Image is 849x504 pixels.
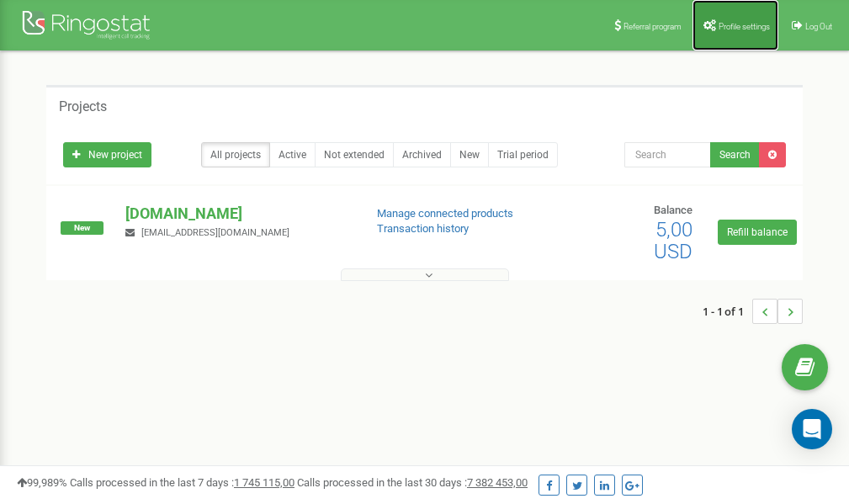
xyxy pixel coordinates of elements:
[269,142,316,167] a: Active
[719,22,770,31] span: Profile settings
[710,142,760,167] button: Search
[59,99,107,114] h5: Projects
[805,22,832,31] span: Log Out
[792,409,832,449] div: Open Intercom Messenger
[315,142,394,167] a: Not extended
[377,222,469,235] a: Transaction history
[467,476,528,489] u: 7 382 453,00
[234,476,294,489] u: 1 745 115,00
[718,220,797,245] a: Refill balance
[488,142,558,167] a: Trial period
[703,299,752,324] span: 1 - 1 of 1
[654,204,692,216] span: Balance
[703,282,803,341] nav: ...
[623,22,682,31] span: Referral program
[70,476,294,489] span: Calls processed in the last 7 days :
[624,142,711,167] input: Search
[201,142,270,167] a: All projects
[17,476,67,489] span: 99,989%
[297,476,528,489] span: Calls processed in the last 30 days :
[654,218,692,263] span: 5,00 USD
[450,142,489,167] a: New
[125,203,349,225] p: [DOMAIN_NAME]
[377,207,513,220] a: Manage connected products
[63,142,151,167] a: New project
[61,221,103,235] span: New
[141,227,289,238] span: [EMAIL_ADDRESS][DOMAIN_NAME]
[393,142,451,167] a: Archived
